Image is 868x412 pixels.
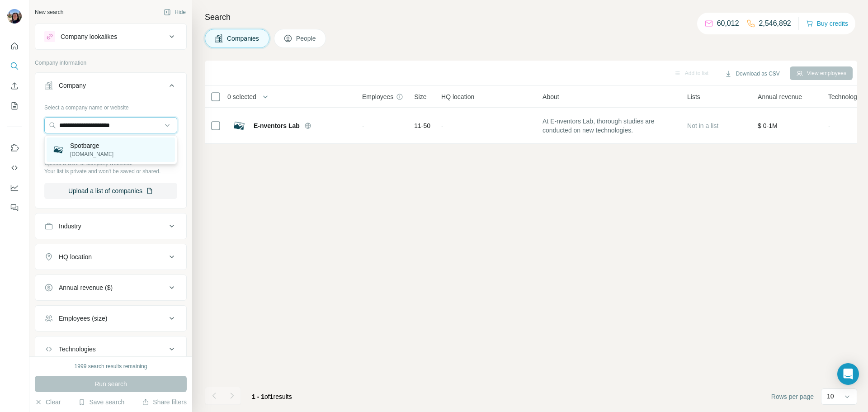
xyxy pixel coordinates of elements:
button: Annual revenue ($) [35,277,186,298]
span: - [828,122,830,129]
span: Companies [227,34,260,43]
button: My lists [7,98,22,114]
button: Industry [35,215,186,237]
span: People [296,34,317,43]
img: Logo of E-nventors Lab [232,118,246,133]
h4: Search [205,11,857,24]
div: Company [59,81,86,90]
span: Employees [362,92,393,101]
button: Company lookalikes [35,26,186,47]
button: Use Surfe API [7,160,22,176]
span: - [441,122,443,129]
button: Buy credits [806,17,848,30]
span: $ 0-1M [758,122,778,129]
p: [DOMAIN_NAME] [70,150,113,158]
p: 10 [827,392,834,401]
button: Use Surfe on LinkedIn [7,140,22,156]
button: Company [35,75,186,100]
button: Download as CSV [718,67,786,81]
span: Rows per page [771,392,814,401]
img: Avatar [7,9,22,24]
div: 1999 search results remaining [75,362,147,370]
div: Industry [59,222,81,231]
div: Annual revenue ($) [59,283,113,292]
button: Save search [78,398,124,407]
span: HQ location [441,92,474,101]
span: of [264,393,270,400]
div: HQ location [59,252,92,261]
button: Hide [157,5,192,19]
div: Employees (size) [59,314,107,323]
p: Your list is private and won't be saved or shared. [44,167,177,175]
button: HQ location [35,246,186,268]
span: E-nventors Lab [254,121,300,130]
button: Technologies [35,338,186,360]
span: Not in a list [687,122,718,129]
span: Annual revenue [758,92,802,101]
div: Company lookalikes [61,32,117,41]
div: New search [35,8,63,16]
span: About [542,92,559,101]
p: Spotbarge [70,141,113,150]
span: 11-50 [414,121,430,130]
span: At E-nventors Lab, thorough studies are conducted on new technologies. [542,117,676,135]
button: Share filters [142,398,187,407]
div: Technologies [59,345,96,354]
div: Open Intercom Messenger [837,363,859,385]
button: Clear [35,398,61,407]
p: 60,012 [717,18,739,29]
span: Lists [687,92,700,101]
span: Technologies [828,92,865,101]
button: Quick start [7,38,22,54]
button: Upload a list of companies [44,183,177,199]
span: 1 [270,393,274,400]
span: Size [414,92,426,101]
span: 1 - 1 [252,393,264,400]
img: Spotbarge [52,143,65,156]
p: Company information [35,59,187,67]
span: results [252,393,292,400]
button: Search [7,58,22,74]
p: 2,546,892 [759,18,791,29]
span: 0 selected [227,92,256,101]
button: Enrich CSV [7,78,22,94]
div: Select a company name or website [44,100,177,112]
button: Feedback [7,199,22,216]
button: Employees (size) [35,308,186,329]
span: - [362,122,364,129]
button: Dashboard [7,180,22,196]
